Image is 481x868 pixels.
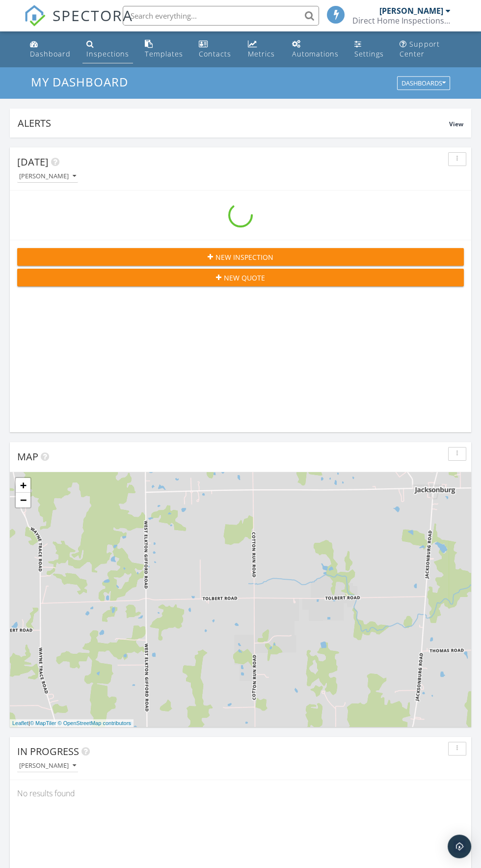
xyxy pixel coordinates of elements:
[19,762,76,769] div: [PERSON_NAME]
[448,835,471,858] div: Open Intercom Messenger
[401,80,446,87] div: Dashboards
[17,269,464,286] button: New Quote
[195,35,236,63] a: Contacts
[16,478,30,493] a: Zoom in
[31,74,128,90] span: My Dashboard
[10,719,134,728] div: |
[16,493,30,507] a: Zoom out
[17,759,78,773] button: [PERSON_NAME]
[449,120,463,128] span: View
[248,49,275,58] div: Metrics
[396,35,455,63] a: Support Center
[82,35,133,63] a: Inspections
[58,720,131,726] a: © OpenStreetMap contributors
[26,35,75,63] a: Dashboard
[288,35,343,63] a: Automations (Basic)
[199,49,231,58] div: Contacts
[123,6,319,26] input: Search everything...
[400,39,439,58] div: Support Center
[19,173,76,180] div: [PERSON_NAME]
[10,780,471,807] div: No results found
[17,170,78,183] button: [PERSON_NAME]
[244,35,281,63] a: Metrics
[30,720,56,726] a: © MapTiler
[18,116,449,130] div: Alerts
[17,248,464,266] button: New Inspection
[30,49,71,58] div: Dashboard
[86,49,129,58] div: Inspections
[379,6,443,16] div: [PERSON_NAME]
[53,5,133,26] span: SPECTORA
[354,49,384,58] div: Settings
[350,35,388,63] a: Settings
[145,49,183,58] div: Templates
[397,77,450,90] button: Dashboards
[17,450,38,463] span: Map
[24,5,46,27] img: The Best Home Inspection Software - Spectora
[17,745,79,758] span: In Progress
[292,49,339,58] div: Automations
[224,273,265,283] span: New Quote
[215,252,273,262] span: New Inspection
[352,16,451,26] div: Direct Home Inspections LLC
[24,13,133,34] a: SPECTORA
[12,720,28,726] a: Leaflet
[17,155,49,168] span: [DATE]
[141,35,187,63] a: Templates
